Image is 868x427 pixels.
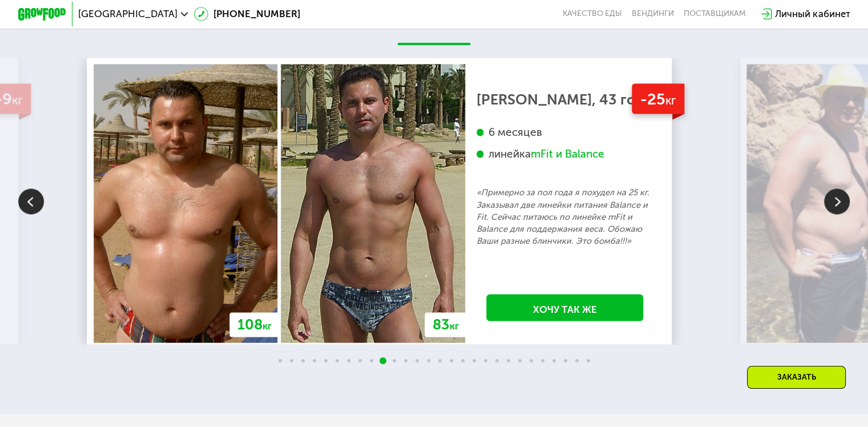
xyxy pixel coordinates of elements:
span: кг [450,320,459,331]
a: Вендинги [632,9,674,19]
div: поставщикам [684,9,746,19]
a: Качество еды [563,9,622,19]
div: Личный кабинет [775,7,850,21]
div: -25 [632,83,684,114]
span: [GEOGRAPHIC_DATA] [78,9,177,19]
a: Хочу так же [487,294,644,321]
div: 108 [229,312,279,337]
div: [PERSON_NAME], 43 года [477,93,653,105]
span: кг [263,320,272,331]
span: кг [13,93,23,107]
img: Slide left [18,188,44,214]
p: «Примерно за пол года я похудел на 25 кг. Заказывал две линейки питания Balance и Fit. Сейчас пит... [477,186,653,247]
div: линейка [477,147,653,160]
span: кг [665,93,676,107]
a: [PHONE_NUMBER] [194,7,300,21]
div: Заказать [747,366,846,389]
div: 83 [425,312,466,337]
div: 6 месяцев [477,125,653,139]
img: Slide right [824,188,850,214]
div: mFit и Balance [531,147,604,160]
